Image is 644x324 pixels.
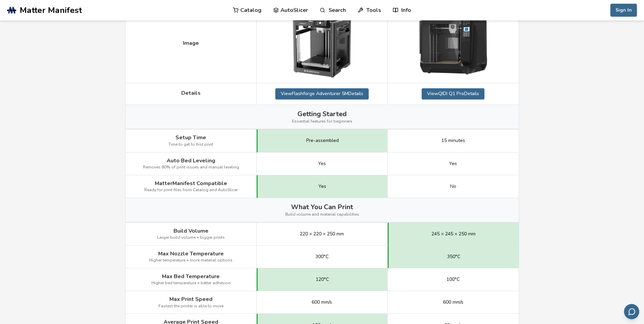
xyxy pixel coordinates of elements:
span: Yes [449,161,457,166]
span: Build volume and material capabilities [285,212,359,217]
span: Getting Started [297,110,347,118]
span: Matter Manifest [20,5,82,15]
span: Max Nozzle Temperature [158,251,224,257]
span: Build Volume [173,228,208,234]
img: QIDI Q1 Pro [419,14,487,74]
span: Essential features for beginners [292,119,352,124]
span: Yes [318,161,326,166]
span: No [450,184,456,189]
span: Auto Bed Leveling [167,158,215,164]
span: Higher bed temperature = better adhesion [151,281,231,286]
span: What You Can Print [291,203,353,211]
span: Image [183,40,199,46]
span: Time to get to first print [168,142,213,147]
img: Flashforge Adventurer 5M [288,10,356,78]
span: Fastest the printer is able to move [159,304,223,309]
button: Send feedback via email [624,304,639,319]
span: Higher temperature = more material options [149,258,233,263]
span: Larger build volume = bigger prints [157,235,225,240]
span: 220 × 220 × 250 mm [300,231,344,237]
span: 600 mm/s [312,300,332,305]
span: Removes 80% of print issues and manual leveling [143,165,239,170]
a: ViewFlashforge Adventurer 5MDetails [275,88,369,99]
span: 15 minutes [441,138,465,143]
span: 600 mm/s [443,300,463,305]
span: Pre-assembled [306,138,339,143]
span: Yes [318,184,326,189]
span: Max Print Speed [169,296,213,302]
span: 120°C [316,277,329,282]
span: 350°C [447,254,460,259]
span: Setup Time [176,134,206,141]
button: Sign In [610,4,637,17]
span: 300°C [315,254,329,259]
span: Max Bed Temperature [162,273,220,280]
span: 100°C [446,277,460,282]
a: ViewQIDI Q1 ProDetails [422,88,484,99]
span: Details [181,90,201,96]
span: MatterManifest Compatible [155,180,227,186]
span: Ready for print files from Catalog and AutoSlicer [144,188,238,193]
span: 245 × 245 × 250 mm [431,231,476,237]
